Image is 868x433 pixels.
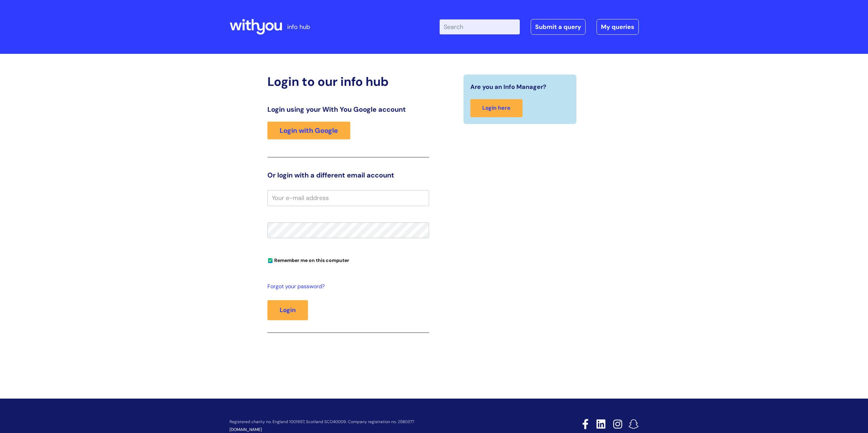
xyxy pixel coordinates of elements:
h2: Login to our info hub [267,74,429,89]
input: Search [440,19,520,34]
h3: Or login with a different email account [267,171,429,179]
input: Remember me on this computer [268,259,273,263]
h3: Login using your With You Google account [267,105,429,113]
a: [DOMAIN_NAME] [230,427,262,432]
p: info hub [287,21,310,32]
a: Forgot your password? [267,282,426,292]
p: Registered charity no. England 1001957, Scotland SCO40009. Company registration no. 2580377 [230,420,534,424]
input: Your e-mail address [267,190,429,206]
a: Login here [470,99,523,117]
span: Are you an Info Manager? [470,81,546,92]
button: Login [267,300,308,320]
a: Login with Google [267,122,350,139]
div: You can uncheck this option if you're logging in from a shared device [267,254,429,265]
a: Submit a query [531,19,586,35]
a: My queries [597,19,639,35]
label: Remember me on this computer [267,256,349,263]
